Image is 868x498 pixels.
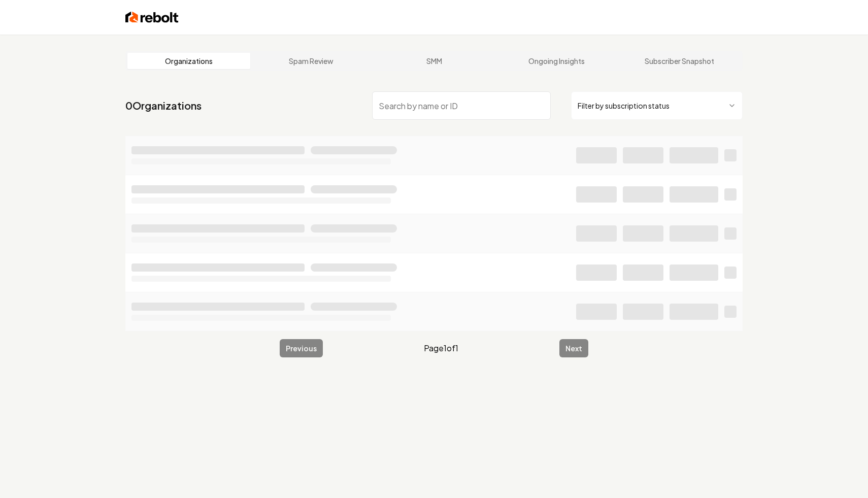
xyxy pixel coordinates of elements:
[373,53,495,69] a: SMM
[127,53,250,69] a: Organizations
[125,10,179,24] img: Rebolt Logo
[125,98,202,113] a: 0Organizations
[424,342,458,354] span: Page 1 of 1
[372,91,551,120] input: Search by name or ID
[250,53,373,69] a: Spam Review
[618,53,741,69] a: Subscriber Snapshot
[495,53,618,69] a: Ongoing Insights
